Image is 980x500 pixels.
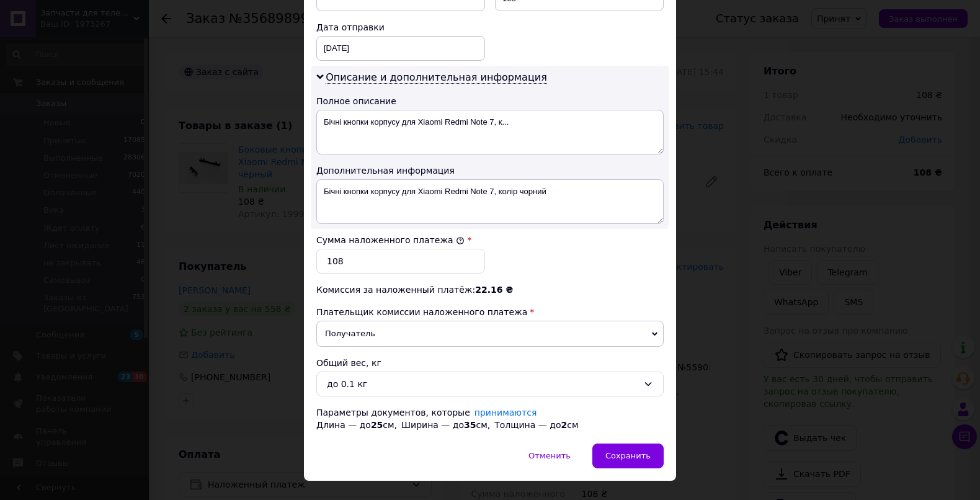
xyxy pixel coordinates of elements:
div: Общий вес, кг [316,357,664,369]
div: Параметры документов, которые Длина — до см, Ширина — до см, Толщина — до см [316,406,664,431]
label: Сумма наложенного платежа [316,235,465,245]
span: Сохранить [605,451,651,460]
div: Комиссия за наложенный платёж: [316,283,664,296]
textarea: Бічні кнопки корпусу для Xiaomi Redmi Note 7, колір чорний [316,179,664,224]
span: 25 [371,420,383,430]
span: 22.16 ₴ [475,285,513,295]
div: Дата отправки [316,21,485,33]
span: Получатель [316,321,664,347]
span: Описание и дополнительная информация [326,71,547,84]
span: Плательщик комиссии наложенного платежа [316,307,527,317]
div: Полное описание [316,95,664,107]
span: Отменить [528,451,571,460]
textarea: Бічні кнопки корпусу для Xiaomi Redmi Note 7, к... [316,110,664,154]
div: Дополнительная информация [316,164,664,177]
div: до 0.1 кг [327,377,638,391]
a: принимаются [474,408,537,417]
span: 35 [464,420,476,430]
span: 2 [561,420,567,430]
